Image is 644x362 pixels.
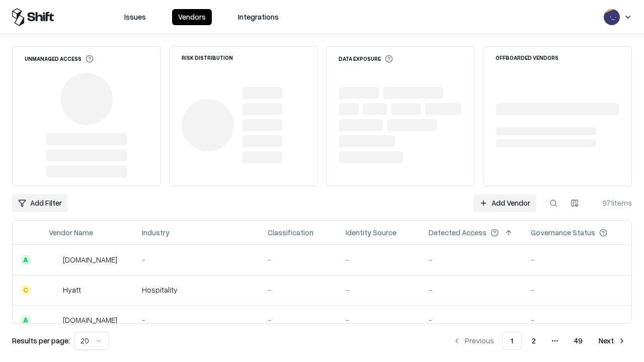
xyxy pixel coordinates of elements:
div: Governance Status [531,227,595,238]
div: - [268,285,330,295]
p: Results per page: [12,335,70,346]
button: Add Filter [12,194,68,212]
div: C [21,285,31,295]
div: - [531,315,623,325]
div: - [429,285,515,295]
div: Identity Source [346,227,396,238]
button: Issues [118,9,152,25]
div: Hospitality [142,285,252,295]
button: Next [593,332,632,350]
div: A [21,255,31,265]
nav: pagination [447,332,632,350]
div: Industry [142,227,170,238]
div: Hyatt [63,285,81,295]
div: - [142,254,252,265]
button: Vendors [172,9,212,25]
img: primesec.co.il [49,315,59,325]
button: 1 [502,332,522,350]
div: A [21,315,31,325]
div: [DOMAIN_NAME] [63,315,117,325]
img: Hyatt [49,285,59,295]
div: 971 items [592,198,632,208]
div: - [268,254,330,265]
div: Offboarded Vendors [496,55,558,60]
button: Integrations [232,9,285,25]
div: - [142,315,252,325]
div: - [429,315,515,325]
div: [DOMAIN_NAME] [63,254,117,265]
a: Add Vendor [473,194,536,212]
div: Risk Distribution [182,55,233,60]
img: intrado.com [49,255,59,265]
div: Data Exposure [339,55,393,63]
div: - [268,315,330,325]
div: - [429,254,515,265]
div: - [346,254,413,265]
div: - [346,285,413,295]
button: 2 [524,332,544,350]
div: - [346,315,413,325]
div: Classification [268,227,313,238]
div: - [531,254,623,265]
button: 49 [566,332,591,350]
div: Detected Access [429,227,487,238]
div: Unmanaged Access [25,55,94,63]
div: - [531,285,623,295]
div: Vendor Name [49,227,93,238]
